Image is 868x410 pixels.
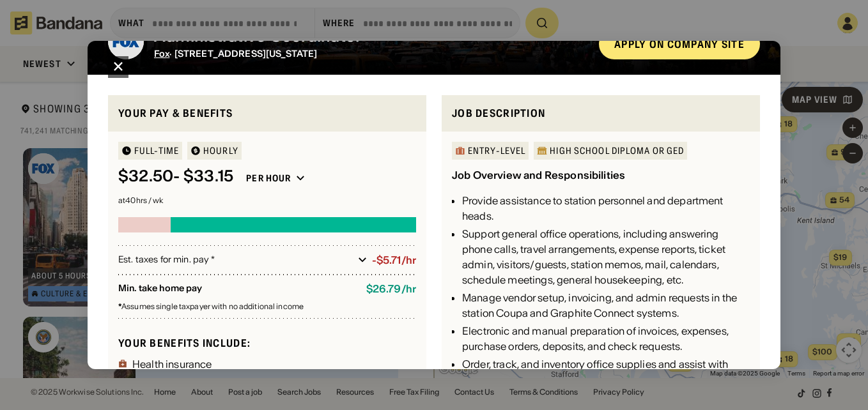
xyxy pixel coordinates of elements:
[614,39,745,49] div: Apply on company site
[154,48,169,59] span: Fox
[246,172,291,184] div: Per hour
[108,24,144,59] img: Fox logo
[462,290,750,321] div: Manage vendor setup, invoicing, and admin requests in the station Coupa and Graphite Connect syst...
[118,167,233,186] div: $ 32.50 - $33.15
[452,169,625,181] div: Job Overview and Responsibilities
[462,226,750,287] div: Support general office operations, including answering phone calls, travel arrangements, expense ...
[118,337,416,350] div: Your benefits include:
[132,359,212,369] div: Health insurance
[550,146,684,155] div: High School Diploma or GED
[118,254,353,266] div: Est. taxes for min. pay *
[468,146,525,155] div: Entry-Level
[154,49,589,59] div: · [STREET_ADDRESS][US_STATE]
[118,303,416,310] div: Assumes single taxpayer with no additional income
[462,193,750,224] div: Provide assistance to station personnel and department heads.
[366,283,416,295] div: $ 26.79 / hr
[134,146,179,155] div: Full-time
[452,105,750,121] div: Job Description
[118,283,356,295] div: Min. take home pay
[462,323,750,354] div: Electronic and manual preparation of invoices, expenses, purchase orders, deposits, and check req...
[118,105,416,121] div: Your pay & benefits
[203,146,238,155] div: HOURLY
[372,254,416,266] div: -$5.71/hr
[118,197,416,204] div: at 40 hrs / wk
[462,356,750,387] div: Order, track, and inventory office supplies and assist with vendors.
